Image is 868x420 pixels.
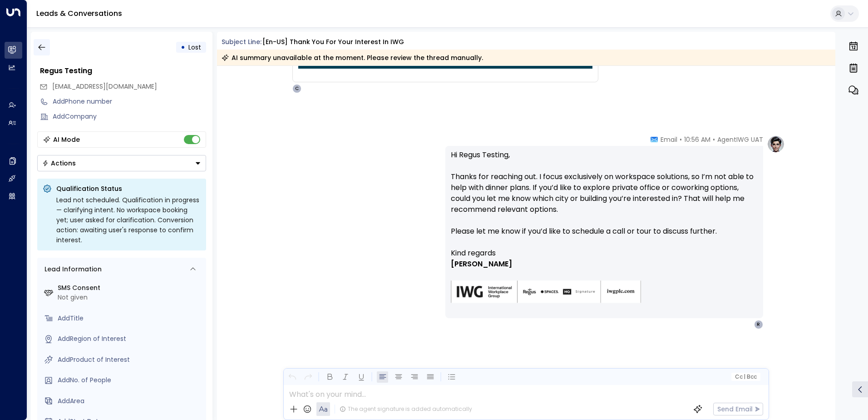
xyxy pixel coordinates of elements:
[40,65,206,76] div: Regus Testing
[754,320,763,329] div: R
[286,371,298,383] button: Undo
[302,371,314,383] button: Redo
[58,396,202,406] div: AddArea
[262,37,404,47] div: [en-US] Thank you for your interest in IWG
[713,135,715,144] span: •
[767,135,785,153] img: profile-logo.png
[37,155,206,171] button: Actions
[58,375,202,385] div: AddNo. of People
[56,184,201,193] p: Qualification Status
[680,135,682,144] span: •
[58,314,202,323] div: AddTitle
[58,334,202,344] div: AddRegion of Interest
[222,37,261,46] span: Subject Line:
[744,374,745,380] span: |
[684,135,710,144] span: 10:56 AM
[717,135,763,144] span: AgentIWG UAT
[52,82,157,91] span: regus.testing@yahoo.com
[451,259,512,270] span: [PERSON_NAME]
[53,97,206,106] div: AddPhone number
[58,355,202,365] div: AddProduct of Interest
[53,112,206,121] div: AddCompany
[58,293,202,302] div: Not given
[188,43,201,52] span: Lost
[36,8,122,19] a: Leads & Conversations
[41,265,102,274] div: Lead Information
[56,195,201,245] div: Lead not scheduled. Qualification in progress — clarifying intent. No workspace booking yet; user...
[52,82,157,91] span: [EMAIL_ADDRESS][DOMAIN_NAME]
[42,159,76,167] div: Actions
[37,155,206,171] div: Button group with a nested menu
[451,248,496,259] span: Kind regards
[451,248,758,315] div: Signature
[735,374,756,380] span: Cc Bcc
[731,373,760,381] button: Cc|Bcc
[292,84,301,93] div: C
[451,150,758,248] p: Hi Regus Testing, Thanks for reaching out. I focus exclusively on workspace solutions, so I’m not...
[340,405,472,413] div: The agent signature is added automatically
[451,280,641,304] img: AIorK4zU2Kz5WUNqa9ifSKC9jFH1hjwenjvh85X70KBOPduETvkeZu4OqG8oPuqbwvp3xfXcMQJCRtwYb-SG
[661,135,677,144] span: Email
[181,39,185,55] div: •
[222,53,483,62] div: AI summary unavailable at the moment. Please review the thread manually.
[58,283,202,293] label: SMS Consent
[53,135,80,144] div: AI Mode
